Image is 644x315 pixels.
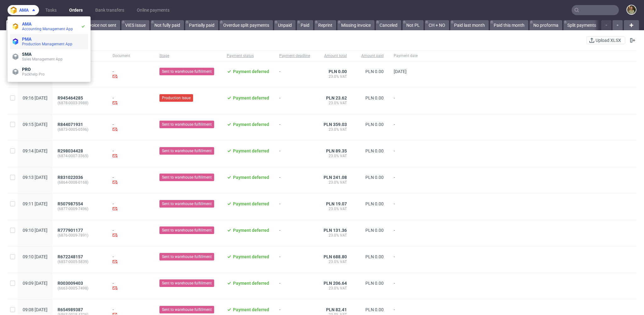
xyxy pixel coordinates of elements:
span: 09:10 [DATE] [23,228,47,233]
span: [DATE] [394,69,407,74]
span: 09:09 [DATE] [23,281,47,286]
span: PLN 0.00 [365,69,384,74]
span: R298034428 [58,148,83,153]
span: 23.0% VAT [320,74,347,79]
span: R672248157 [58,254,83,259]
span: ama [19,8,29,12]
span: 09:15 [DATE] [23,122,47,127]
a: Online payments [133,5,173,15]
span: R003009403 [58,281,83,286]
a: Paid this month [490,20,528,30]
a: R654989387 [58,307,84,312]
span: 09:16 [DATE] [23,95,47,100]
a: All [6,20,24,30]
span: PLN 19.07 [326,201,347,206]
a: R298034428 [58,148,84,153]
span: 09:11 [DATE] [23,201,47,206]
a: Unpaid [274,20,296,30]
span: PLN 89.35 [326,148,347,153]
span: 23.0% VAT [320,180,347,185]
a: Overdue split payments [219,20,273,30]
span: (6663-0005-7498) [58,286,103,291]
div: - [113,122,149,133]
span: R831022036 [58,175,83,180]
span: Sent to warehouse fulfillment [162,280,212,286]
span: (6864-0008-0168) [58,180,103,185]
span: (6873-0005-0596) [58,127,103,132]
span: - [279,201,310,212]
span: R654989387 [58,307,83,312]
span: Sent to warehouse fulfillment [162,122,212,127]
span: 23.0% VAT [320,233,347,238]
span: PLN 0.00 [365,228,384,233]
a: Invoice not sent [82,20,120,30]
span: 23.0% VAT [320,286,347,291]
a: No proforma [530,20,562,30]
a: Not fully paid [151,20,184,30]
span: Upload XLSX [594,38,622,43]
button: ama [8,5,39,15]
span: Payment deferred [233,122,269,127]
span: R507987554 [58,201,83,206]
span: Sent to warehouse fulfillment [162,148,212,154]
span: 23.0% VAT [320,206,347,211]
span: R844071931 [58,122,83,127]
span: PLN 0.00 [365,281,384,286]
span: 23.0% VAT [320,259,347,264]
a: Split payments [563,20,600,30]
a: R831022036 [58,175,84,180]
span: Payment deferred [233,281,269,286]
span: PLN 359.03 [324,122,347,127]
a: VIES Issue [121,20,149,30]
span: - [279,281,310,292]
a: Orders [65,5,86,15]
a: R945464285 [58,95,84,100]
span: Production Issue [162,95,191,101]
span: - [279,122,310,133]
span: PRO [22,67,31,72]
div: - [113,201,149,212]
a: CH + NO [425,20,449,30]
span: Payment deferred [233,175,269,180]
span: Payment deferred [233,69,269,74]
span: R945464285 [58,95,83,100]
span: Document [113,53,149,59]
span: PLN 23.62 [326,95,347,100]
span: Amount paid [357,53,384,59]
img: Pablo Michaello [627,5,636,14]
span: 23.0% VAT [320,153,347,158]
span: - [394,95,418,106]
span: PLN 0.00 [329,69,347,74]
span: Sales Management App [22,57,63,61]
span: Payment deferred [233,148,269,153]
span: - [394,254,418,265]
span: PLN 131.36 [324,228,347,233]
span: PLN 206.64 [324,281,347,286]
a: PROPackhelp Pro [10,64,88,79]
span: - [279,175,310,186]
span: - [394,122,418,133]
span: 09:13 [DATE] [23,175,47,180]
span: 23.0% VAT [320,127,347,132]
span: 09:10 [DATE] [23,254,47,259]
a: Bank transfers [92,5,128,15]
span: Sent to warehouse fulfillment [162,201,212,207]
span: - [279,69,310,80]
span: - [394,228,418,239]
span: (6878-0003-3988) [58,100,103,106]
span: PLN 0.00 [365,95,384,100]
span: PLN 241.08 [324,175,347,180]
div: - [113,254,149,265]
span: Payment deferred [233,201,269,206]
a: PMAProduction Management App [10,34,88,49]
span: - [394,148,418,159]
span: Packhelp Pro [22,72,45,77]
span: (6876-0009-7891) [58,233,103,238]
div: - [113,148,149,159]
span: PLN 0.00 [365,122,384,127]
span: PLN 0.00 [365,175,384,180]
a: R844071931 [58,122,84,127]
a: Partially paid [185,20,218,30]
a: R003009403 [58,281,84,286]
a: Canceled [376,20,401,30]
